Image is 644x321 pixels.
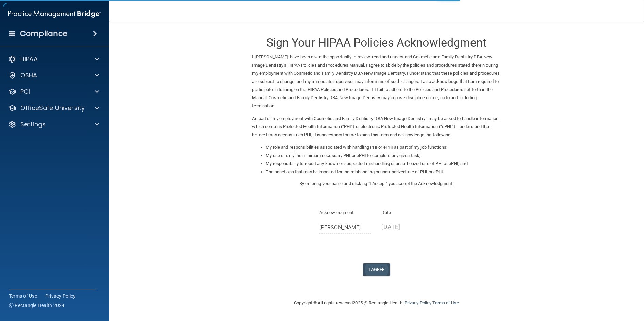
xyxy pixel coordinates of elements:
p: By entering your name and clicking "I Accept" you accept the Acknowledgment. [252,180,501,188]
a: PCI [8,88,99,96]
p: OSHA [20,71,37,79]
p: Acknowledgment [319,209,371,217]
span: Ⓒ Rectangle Health 2024 [9,302,65,309]
a: HIPAA [8,55,99,63]
li: My use of only the minimum necessary PHI or ePHI to complete any given task; [266,151,501,160]
p: I, , have been given the opportunity to review, read and understand Cosmetic and Family Dentistry... [252,53,501,110]
a: Terms of Use [432,300,459,305]
li: The sanctions that may be imposed for the mishandling or unauthorized use of PHI or ePHI [266,168,501,176]
a: Terms of Use [9,292,37,299]
p: HIPAA [20,55,38,63]
h4: Compliance [20,29,67,38]
h3: Sign Your HIPAA Policies Acknowledgment [252,36,501,49]
p: Settings [20,120,46,128]
input: Full Name [319,221,371,234]
a: Privacy Policy [404,300,431,305]
button: I Agree [363,263,390,276]
p: OfficeSafe University [20,104,85,112]
p: Date [382,209,434,217]
img: PMB logo [8,7,101,21]
div: Copyright © All rights reserved 2025 @ Rectangle Health | | [252,292,501,314]
p: As part of my employment with Cosmetic and Family Dentistry DBA New Image Dentistry I may be aske... [252,114,501,139]
p: [DATE] [382,221,434,232]
a: OSHA [8,71,99,79]
p: PCI [20,88,30,96]
li: My role and responsibilities associated with handling PHI or ePHI as part of my job functions; [266,143,501,151]
a: Settings [8,120,99,128]
ins: [PERSON_NAME] [255,54,288,59]
li: My responsibility to report any known or suspected mishandling or unauthorized use of PHI or ePHI... [266,160,501,168]
a: Privacy Policy [45,292,76,299]
a: OfficeSafe University [8,104,99,112]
